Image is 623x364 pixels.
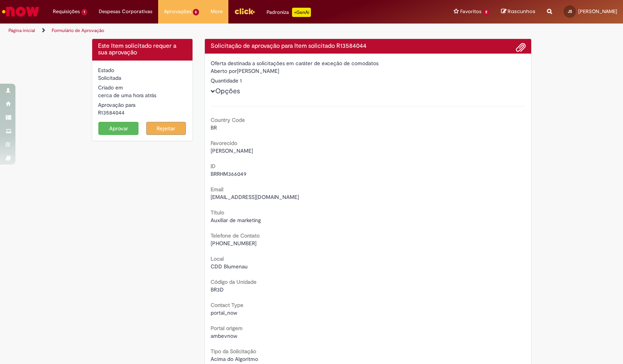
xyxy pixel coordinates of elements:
[211,77,525,84] div: Quantidade 1
[98,101,135,109] label: Aprovação para
[98,43,187,56] h4: Este Item solicitado requer a sua aprovação
[211,67,525,77] div: [PERSON_NAME]
[211,302,243,308] b: Contact Type
[211,59,525,67] div: Oferta destinada a solicitações em caráter de exceção de comodatos
[53,8,80,15] span: Requisições
[211,255,224,262] b: Local
[211,186,223,193] b: Email
[483,9,490,15] span: 2
[578,8,617,15] span: [PERSON_NAME]
[211,43,525,50] h4: Solicitação de aprovação para Item solicitado R13584044
[98,66,114,74] label: Estado
[98,92,156,99] span: cerca de uma hora atrás
[211,116,245,123] b: Country Code
[211,67,237,75] label: Aberto por
[211,147,253,154] span: [PERSON_NAME]
[98,91,187,99] div: 01/10/2025 07:44:42
[211,309,237,316] span: portal_now
[211,8,223,15] span: More
[211,163,216,170] b: ID
[211,194,299,201] span: [EMAIL_ADDRESS][DOMAIN_NAME]
[211,325,243,332] b: Portal origem
[211,348,256,355] b: Tipo da Solicitação
[568,9,572,14] span: JS
[211,209,224,216] b: Título
[211,332,237,339] span: ambevnow
[211,170,246,177] span: BRRHM366049
[98,109,187,116] div: R13584044
[211,232,260,239] b: Telefone de Contato
[234,5,255,17] img: click_logo_yellow_360x200.png
[6,24,410,38] ul: Trilhas de página
[98,122,138,135] button: Aprovar
[211,217,261,224] span: Auxiliar de marketing
[52,27,104,34] a: Formulário de Aprovação
[99,8,152,15] span: Despesas Corporativas
[98,84,123,91] label: Criado em
[267,8,311,17] div: Padroniza
[211,140,237,147] b: Favorecido
[8,27,35,34] a: Página inicial
[211,124,217,131] span: BR
[193,9,199,15] span: 6
[211,263,248,270] span: CDD Blumenau
[211,286,224,293] span: BR3D
[98,92,156,99] time: 01/10/2025 07:44:42
[460,8,481,15] span: Favoritos
[164,8,191,15] span: Aprovações
[1,4,41,19] img: ServiceNow
[211,240,257,247] span: [PHONE_NUMBER]
[81,9,87,15] span: 1
[508,8,535,15] span: Rascunhos
[98,74,187,82] div: Solicitada
[146,122,186,135] button: Rejeitar
[292,8,311,17] p: +GenAi
[211,278,257,285] b: Código da Unidade
[211,356,258,362] span: Acima do Algoritmo
[501,8,535,15] a: Rascunhos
